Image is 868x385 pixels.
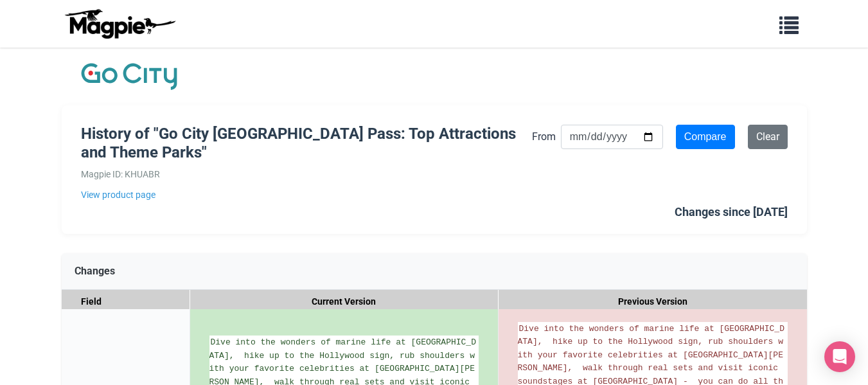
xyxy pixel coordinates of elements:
a: Clear [748,125,788,149]
img: Company Logo [81,60,177,93]
a: View product page [81,188,532,202]
h1: History of "Go City [GEOGRAPHIC_DATA] Pass: Top Attractions and Theme Parks" [81,125,532,162]
div: Open Intercom Messenger [824,341,855,372]
div: Current Version [190,290,499,314]
div: Previous Version [499,290,807,314]
div: Field [62,290,190,314]
div: Magpie ID: KHUABR [81,167,532,181]
div: Changes since [DATE] [675,203,788,222]
img: logo-ab69f6fb50320c5b225c76a69d11143b.png [62,8,177,39]
input: Compare [676,125,735,149]
div: Changes [62,253,807,290]
label: From [532,129,556,145]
